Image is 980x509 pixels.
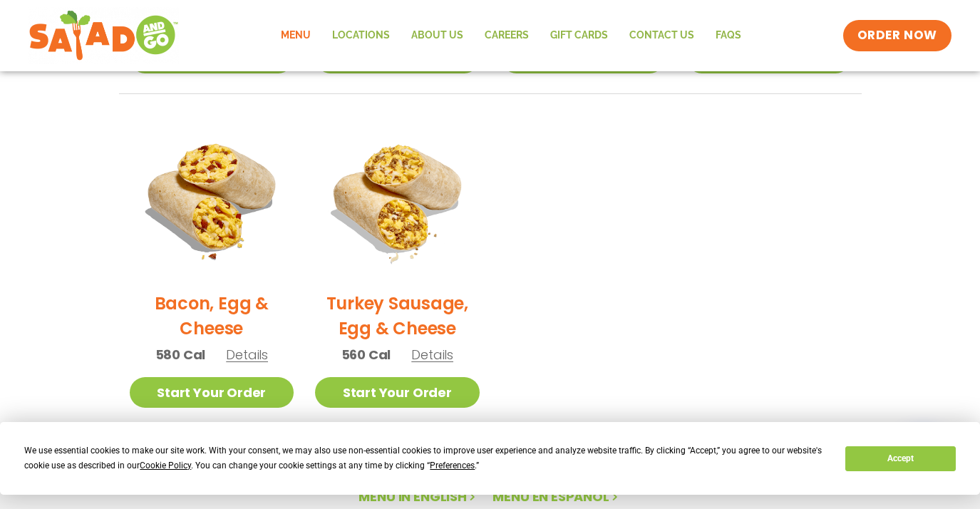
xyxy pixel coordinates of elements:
[130,377,294,408] a: Start Your Order
[492,488,621,505] a: Menú en español
[321,19,401,52] a: Locations
[130,115,294,280] img: Product photo for Bacon, Egg & Cheese
[270,19,321,52] a: Menu
[619,19,705,52] a: Contact Us
[315,115,480,280] img: Product photo for Turkey Sausage, Egg & Cheese
[315,291,480,341] h2: Turkey Sausage, Egg & Cheese
[24,443,828,473] div: We use essential cookies to make our site work. With your consent, we may also use non-essential ...
[226,346,268,364] span: Details
[29,7,179,64] img: new-SAG-logo-768×292
[705,19,752,52] a: FAQs
[341,345,391,364] span: 560 Cal
[359,488,478,505] a: Menu in English
[474,19,540,52] a: Careers
[857,27,937,44] span: ORDER NOW
[401,19,474,52] a: About Us
[130,291,294,341] h2: Bacon, Egg & Cheese
[140,461,191,471] span: Cookie Policy
[411,346,453,364] span: Details
[270,19,752,52] nav: Menu
[540,19,619,52] a: GIFT CARDS
[845,446,955,471] button: Accept
[430,461,475,471] span: Preferences
[843,20,951,51] a: ORDER NOW
[155,345,206,364] span: 580 Cal
[315,377,480,408] a: Start Your Order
